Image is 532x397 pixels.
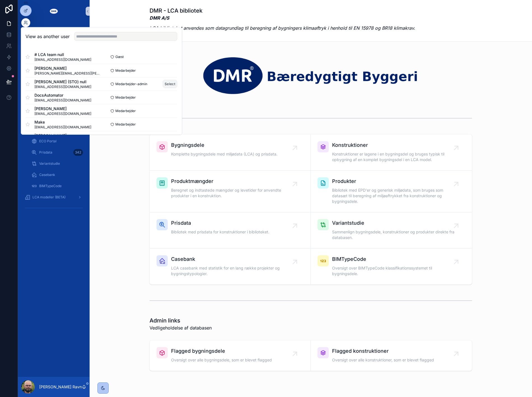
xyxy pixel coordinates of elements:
img: App logo [49,7,58,16]
span: Variantstudie [39,161,60,166]
span: Oversigt over alle konstruktioner, som er blevet flagged [332,357,434,363]
span: LCA modeller (BETA) [32,195,66,199]
span: [EMAIL_ADDRESS][DOMAIN_NAME] [34,111,91,116]
span: Medarbejder [115,122,136,126]
span: Prisdata [171,219,269,227]
a: BIMTypeCode [28,181,86,191]
a: BygningsdeleKomplette bygningsdele med miljødata (LCA) og prisdata. [150,134,311,171]
span: Variantstudie [332,219,456,227]
a: KonstruktionerKonstruktioner er lagene i en bygningsdel og bruges typisk til opbygning af en komp... [311,134,472,171]
span: [EMAIL_ADDRESS][DOMAIN_NAME] [34,84,91,89]
span: Bygningsdele [171,141,277,149]
span: Vedligeholdelse af databasen [150,324,212,331]
span: Konstruktioner [332,141,456,149]
span: ECO Portal [39,139,57,143]
em: LCA biblioteket anvendes som datagrundlag til beregning af bygningers klimaaftryk i henhold til E... [150,25,415,31]
span: Produkter [332,177,456,185]
a: LCA modeller (BETA) [21,192,86,202]
span: BIMTypeCode [332,255,456,263]
a: VariantstudieSammenlign bygningsdele, konstruktioner og produkter direkte fra databasen. [311,212,472,249]
span: Komplette bygningsdele med miljødata (LCA) og prisdata. [171,151,277,157]
span: Flagged bygningsdele [171,347,272,355]
span: [PERSON_NAME][EMAIL_ADDRESS][PERSON_NAME][DOMAIN_NAME] [34,71,101,75]
span: Produktmængder [171,177,295,185]
span: Casebank [39,173,55,177]
a: ProdukterBibliotek med EPD'er og generisk miljødata, som bruges som datasæt til beregning af milj... [311,171,472,212]
button: Select [163,80,178,88]
a: PrisdataBibliotek med prisdata for konstruktioner i biblioteket. [150,212,311,249]
a: Prisdata342 [28,147,86,157]
h2: View as another user [25,33,70,40]
span: Casebank [171,255,295,263]
span: Medarbejder-admin [115,82,147,86]
span: Bibliotek med prisdata for konstruktioner i biblioteket. [171,229,269,235]
a: Casebank [28,170,86,180]
img: 30478-dmr_logo_baeredygtigt-byggeri_space-arround---noloco---narrow---transparrent---white-DMR.png [150,55,472,96]
a: DMR Portal [21,26,86,36]
span: Oversigt over alle bygningsdele, som er blevet flagged [171,357,272,363]
span: [PERSON_NAME] [34,106,91,111]
span: Medarbejder [115,68,136,73]
span: Medarbejder [115,95,136,99]
span: [PERSON_NAME] [34,133,91,138]
a: Flagged bygningsdeleOversigt over alle bygningsdele, som er blevet flagged [150,340,311,371]
span: [EMAIL_ADDRESS][DOMAIN_NAME] [34,57,91,62]
span: Konstruktioner er lagene i en bygningsdel og bruges typisk til opbygning af en komplet bygningsde... [332,151,456,162]
div: scrollable content [18,22,90,220]
span: Bibliotek med EPD'er og generisk miljødata, som bruges som datasæt til beregning af miljøaftrykke... [332,187,456,204]
span: Make [34,119,91,125]
span: Beregnet og indtastede mængder og levetider for anvendte produkter i en konstruktion. [171,187,295,199]
a: Flagged konstruktionerOversigt over alle konstruktioner, som er blevet flagged [311,340,472,371]
h1: Admin links [150,317,212,324]
span: DocsAutomator [34,92,91,98]
span: Flagged konstruktioner [332,347,434,355]
a: ECO Portal [28,136,86,146]
h1: DMR - LCA bibliotek [150,7,415,15]
span: BIMTypeCode [39,184,62,188]
span: Gæst [115,55,124,59]
span: LCA casebank med statistik for en lang række projekter og bygningstypologier. [171,265,295,277]
span: [PERSON_NAME] (STO) null [34,79,91,84]
span: Sammenlign bygningsdele, konstruktioner og produkter direkte fra databasen. [332,229,456,240]
div: 342 [73,149,83,156]
a: ProduktmængderBeregnet og indtastede mængder og levetider for anvendte produkter i en konstruktion. [150,171,311,212]
span: Prisdata [39,150,52,155]
em: DMR A/S [150,15,169,21]
span: Oversigt over BIMTypeCode klassifikationssystemet til bygningsdele. [332,265,456,277]
span: [EMAIL_ADDRESS][DOMAIN_NAME] [34,125,91,129]
span: [PERSON_NAME] [34,65,101,71]
a: Variantstudie [28,159,86,169]
span: [EMAIL_ADDRESS][DOMAIN_NAME] [34,98,91,102]
span: # LCA team null [34,52,91,57]
span: Medarbejder [115,108,136,113]
a: CasebankLCA casebank med statistik for en lang række projekter og bygningstypologier. [150,249,311,284]
a: BIMTypeCodeOversigt over BIMTypeCode klassifikationssystemet til bygningsdele. [311,249,472,284]
p: [PERSON_NAME] Ravn [39,384,82,390]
